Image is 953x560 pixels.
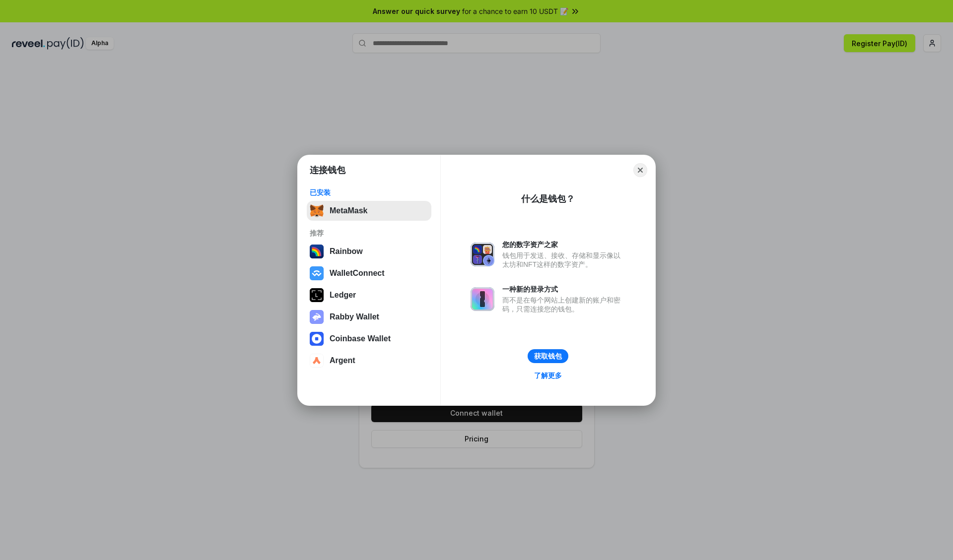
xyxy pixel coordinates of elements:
[534,371,562,380] div: 了解更多
[502,296,625,313] div: 而不是在每个网站上创建新的账户和密码，只需连接您的钱包。
[471,287,494,311] img: svg+xml,%3Csvg%20xmlns%3D%22http%3A%2F%2Fwww.w3.org%2F2000%2Fsvg%22%20fill%3D%22none%22%20viewBox...
[330,356,355,365] div: Argent
[502,285,625,294] div: 一种新的登录方式
[307,242,431,261] button: Rainbow
[534,352,562,361] div: 获取钱包
[330,206,367,215] div: MetaMask
[310,245,324,258] img: svg+xml,%3Csvg%20width%3D%22120%22%20height%3D%22120%22%20viewBox%3D%220%200%20120%20120%22%20fil...
[310,204,324,218] img: svg+xml,%3Csvg%20fill%3D%22none%22%20height%3D%2233%22%20viewBox%3D%220%200%2035%2033%22%20width%...
[502,251,625,269] div: 钱包用于发送、接收、存储和显示像以太坊和NFT这样的数字资产。
[310,354,324,368] img: svg+xml,%3Csvg%20width%3D%2228%22%20height%3D%2228%22%20viewBox%3D%220%200%2028%2028%22%20fill%3D...
[310,266,324,280] img: svg+xml,%3Csvg%20width%3D%2228%22%20height%3D%2228%22%20viewBox%3D%220%200%2028%2028%22%20fill%3D...
[528,369,568,382] a: 了解更多
[307,285,431,305] button: Ledger
[307,307,431,327] button: Rabby Wallet
[310,288,324,302] img: svg+xml,%3Csvg%20xmlns%3D%22http%3A%2F%2Fwww.w3.org%2F2000%2Fsvg%22%20width%3D%2228%22%20height%3...
[307,329,431,349] button: Coinbase Wallet
[307,201,431,221] button: MetaMask
[330,334,391,343] div: Coinbase Wallet
[307,351,431,371] button: Argent
[310,164,345,176] h1: 连接钱包
[330,269,385,278] div: WalletConnect
[633,163,647,177] button: Close
[471,243,494,266] img: svg+xml,%3Csvg%20xmlns%3D%22http%3A%2F%2Fwww.w3.org%2F2000%2Fsvg%22%20fill%3D%22none%22%20viewBox...
[307,263,431,283] button: WalletConnect
[502,240,625,249] div: 您的数字资产之家
[330,312,379,321] div: Rabby Wallet
[521,193,575,205] div: 什么是钱包？
[310,229,428,238] div: 推荐
[330,247,363,256] div: Rainbow
[310,188,428,197] div: 已安装
[528,349,568,363] button: 获取钱包
[330,291,356,300] div: Ledger
[310,310,324,324] img: svg+xml,%3Csvg%20xmlns%3D%22http%3A%2F%2Fwww.w3.org%2F2000%2Fsvg%22%20fill%3D%22none%22%20viewBox...
[310,332,324,346] img: svg+xml,%3Csvg%20width%3D%2228%22%20height%3D%2228%22%20viewBox%3D%220%200%2028%2028%22%20fill%3D...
